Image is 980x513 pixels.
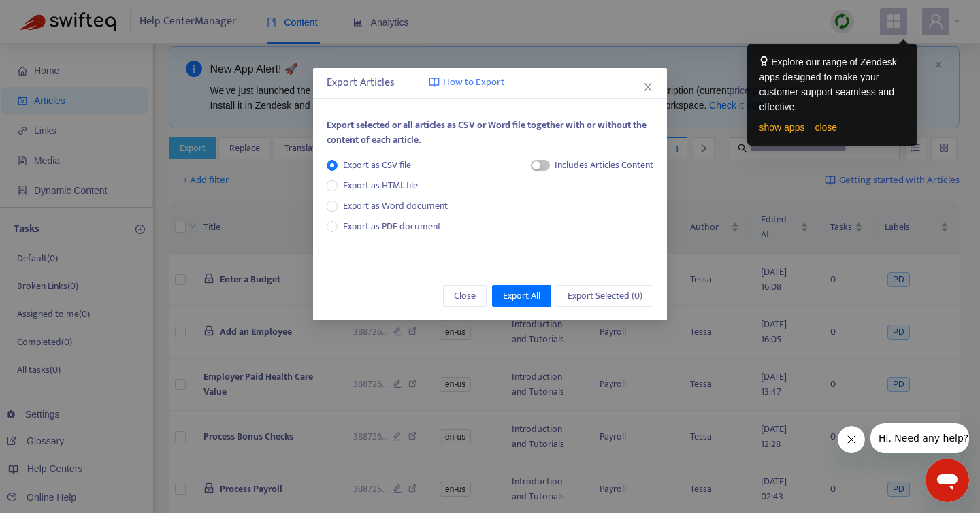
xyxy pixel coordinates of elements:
[429,75,504,90] a: How to Export
[555,158,653,173] div: Includes Articles Content
[443,285,487,307] button: Close
[870,423,969,453] iframe: Message from company
[557,285,653,307] button: Export Selected (0)
[759,122,805,133] a: show apps
[327,117,647,148] span: Export selected or all articles as CSV or Word file together with or without the content of each ...
[759,54,905,114] div: Explore our range of Zendesk apps designed to make your customer support seamless and effective.
[443,75,504,90] span: How to Export
[327,75,653,91] div: Export Articles
[454,288,476,303] span: Close
[338,178,423,193] span: Export as HTML file
[838,426,865,453] iframe: Close message
[640,80,655,95] button: Close
[338,199,453,214] span: Export as Word document
[815,122,837,133] a: close
[926,459,969,502] iframe: Button to launch messaging window
[343,218,441,234] span: Export as PDF document
[492,285,551,307] button: Export All
[338,158,416,173] span: Export as CSV file
[642,82,653,93] span: close
[429,77,440,88] img: image-link
[503,288,540,303] span: Export All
